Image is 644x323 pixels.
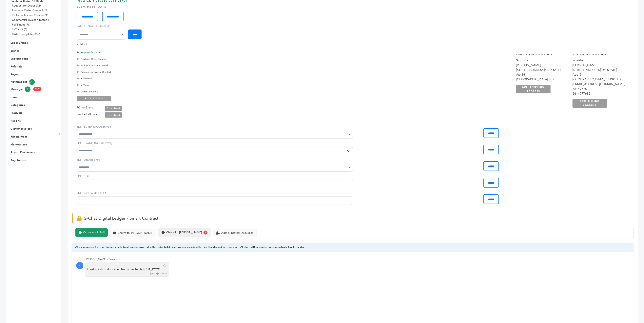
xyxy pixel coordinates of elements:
div: Looking to introduce your Product to Publix in [US_STATE]. [87,268,161,272]
div: [PERSON_NAME] [516,63,569,67]
a: Download [105,112,122,118]
a: Products [10,111,22,115]
div: Fulfillment [78,77,270,80]
div: Commercial Invoice Created [78,70,270,74]
a: In-Transit (6) [12,28,27,31]
div: Order Audit Trail [83,231,105,234]
label: PO for Brand [77,105,93,110]
a: Purchase Order Created (17) [12,9,48,12]
div: [STREET_ADDRESS][US_STATE] [516,67,569,72]
a: Referrals [10,65,22,68]
div: Request for Order [78,51,270,54]
label: EDIT BRAND INCOTERMS [77,141,353,145]
div: Chat with [PERSON_NAME] [166,231,202,234]
label: EDIT ORDER TYPE [77,158,353,162]
div: Purchase Order Created [78,57,270,61]
h4: Billing Information [573,53,625,58]
div: [PERSON_NAME] [573,63,625,67]
label: EDIT CUSTOMER PO # [77,191,353,195]
div: [STREET_ADDRESS][US_STATE] [573,67,625,72]
span: G-Chat Digital Ledger - Smart Contract [84,216,159,221]
a: EDIT SHIPPING ADDRESS [516,85,551,93]
a: Brands [10,49,19,53]
a: Marketplace [10,143,27,146]
label: EDIT BUYER INCOTERMS [77,125,353,129]
div: Scottlev [516,58,569,63]
span: 2 [25,86,30,92]
a: EDIT BILLING ADDRESS [573,99,607,108]
div: [GEOGRAPHIC_DATA], 33139 - US [573,77,625,82]
a: Buyers [10,73,19,76]
a: Users [10,95,17,99]
div: 5614977632 [573,91,625,96]
a: Notifications4237 [10,79,51,85]
div: [PERSON_NAME] - Buyer [86,257,630,261]
div: [EMAIL_ADDRESS][DOMAIN_NAME] [573,82,625,86]
a: Download [105,106,122,111]
a: Categories [10,103,25,107]
a: Order Complete (862) [12,32,40,36]
span: 4237 [29,79,35,85]
a: Pricing Rules [10,135,27,139]
label: EDIT BOL [77,174,353,178]
a: EDIT STATUS [77,96,111,101]
h4: STATUS [77,42,629,48]
a: Subscriptions [10,57,28,61]
div: In-Transit [78,83,270,87]
a: Request for Order (124) [12,4,42,8]
a: Reports [10,119,21,123]
div: 2 [204,231,207,235]
a: Commercial Invoice Created (1) [12,18,51,22]
a: Fulfillment (7) [12,23,29,27]
div: 5614977632 [573,86,625,91]
label: Sample Status Review [77,24,128,28]
div: Apt18 [573,72,625,77]
a: Export Documents [10,151,35,154]
div: [DATE] 9:10AM [150,272,167,275]
div: All messages sent in this chat are visible to all parties involved in the order fulfillment proce... [72,243,634,252]
div: Order Delivered [78,90,270,93]
a: Proforma Invoice Created (1) [12,13,48,17]
div: Admin Internal Discussion [221,231,254,235]
a: ? [110,125,111,129]
h4: Shipping Information [516,53,569,58]
a: ? [111,141,112,145]
a: Messages2 NEW [10,86,51,92]
div: SL [76,262,83,269]
label: Invoice Estimate [77,112,97,117]
div: Proforma Invoice Created [78,64,270,67]
a: Super Brands [10,41,28,45]
span: NEW [33,87,41,91]
div: Submitted: [DATE] [77,5,629,9]
div: Scottlev [573,58,625,63]
div: Chat with [PERSON_NAME] [118,231,153,235]
a: Bug Reports [10,159,27,162]
a: Custom Invoices [10,127,32,131]
div: Apt18 [516,72,569,77]
div: [GEOGRAPHIC_DATA] - US [516,77,569,82]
